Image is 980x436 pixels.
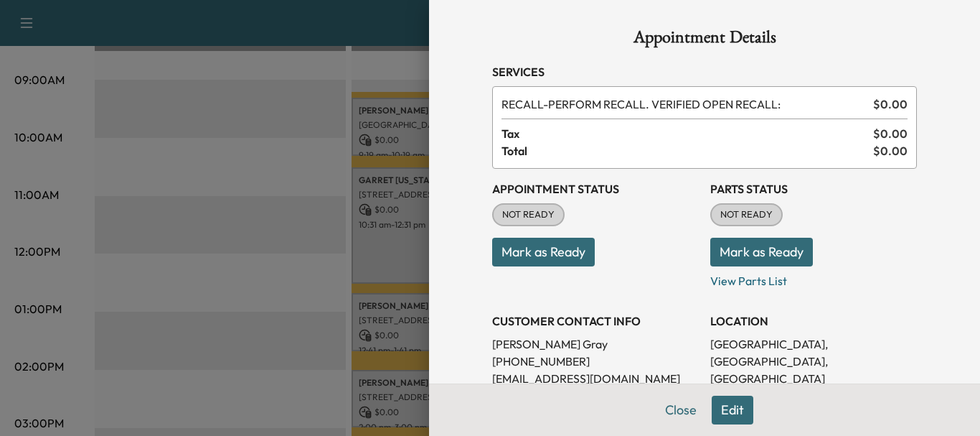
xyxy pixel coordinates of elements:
span: $ 0.00 [873,142,908,159]
h3: Appointment Status [492,180,699,198]
span: NOT READY [712,208,781,222]
button: Mark as Ready [710,238,813,266]
h3: LOCATION [710,312,917,330]
span: Total [501,142,873,159]
p: View Parts List [710,266,917,289]
span: $ 0.00 [873,125,908,142]
p: [PHONE_NUMBER] [492,353,699,370]
span: $ 0.00 [873,96,908,113]
button: Close [656,396,706,425]
span: Tax [501,125,873,142]
h3: CUSTOMER CONTACT INFO [492,312,699,330]
span: NOT READY [494,208,563,222]
button: Edit [712,396,753,425]
p: [GEOGRAPHIC_DATA], [GEOGRAPHIC_DATA], [GEOGRAPHIC_DATA] [710,335,917,387]
h1: Appointment Details [492,29,917,52]
button: Mark as Ready [492,238,595,266]
h3: Parts Status [710,180,917,198]
h3: Services [492,63,917,80]
span: PERFORM RECALL. VERIFIED OPEN RECALL: [501,96,867,113]
p: [EMAIL_ADDRESS][DOMAIN_NAME] [492,370,699,387]
p: [PERSON_NAME] Gray [492,335,699,353]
